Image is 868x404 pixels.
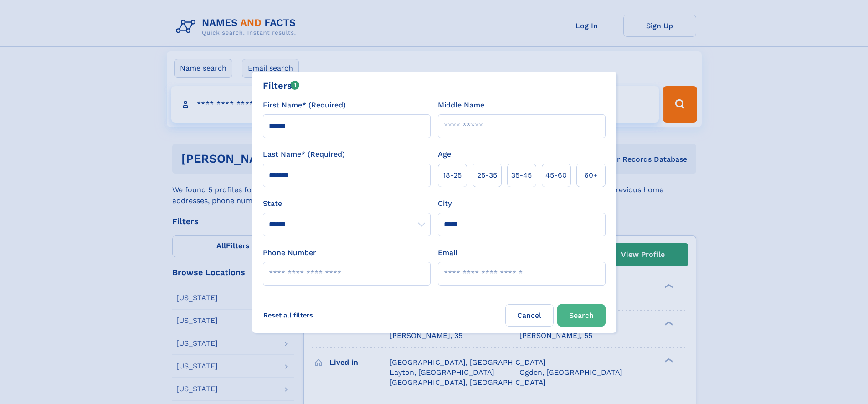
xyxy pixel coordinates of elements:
div: Filters [263,79,300,92]
button: Search [557,304,606,327]
label: Age [438,149,451,160]
label: State [263,198,431,209]
span: 25‑35 [477,170,497,181]
label: Email [438,247,457,258]
label: Last Name* (Required) [263,149,345,160]
span: 60+ [584,170,598,181]
span: 45‑60 [545,170,567,181]
span: 35‑45 [511,170,532,181]
label: Reset all filters [257,304,319,326]
label: City [438,198,452,209]
span: 18‑25 [443,170,462,181]
label: Cancel [505,304,554,327]
label: First Name* (Required) [263,100,346,111]
label: Phone Number [263,247,316,258]
label: Middle Name [438,100,484,111]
